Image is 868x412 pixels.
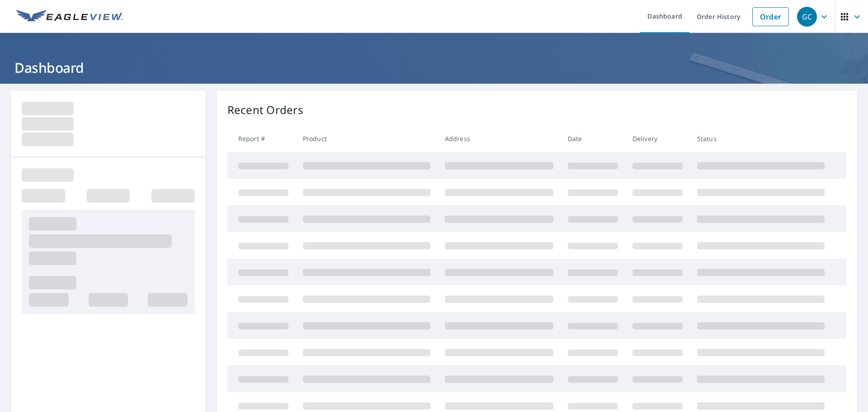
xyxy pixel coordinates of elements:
[690,125,832,152] th: Status
[752,7,789,26] a: Order
[11,58,857,77] h1: Dashboard
[438,125,561,152] th: Address
[16,10,123,24] img: EV Logo
[797,7,817,27] div: GC
[227,102,303,118] p: Recent Orders
[561,125,625,152] th: Date
[227,125,296,152] th: Report #
[296,125,438,152] th: Product
[625,125,690,152] th: Delivery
